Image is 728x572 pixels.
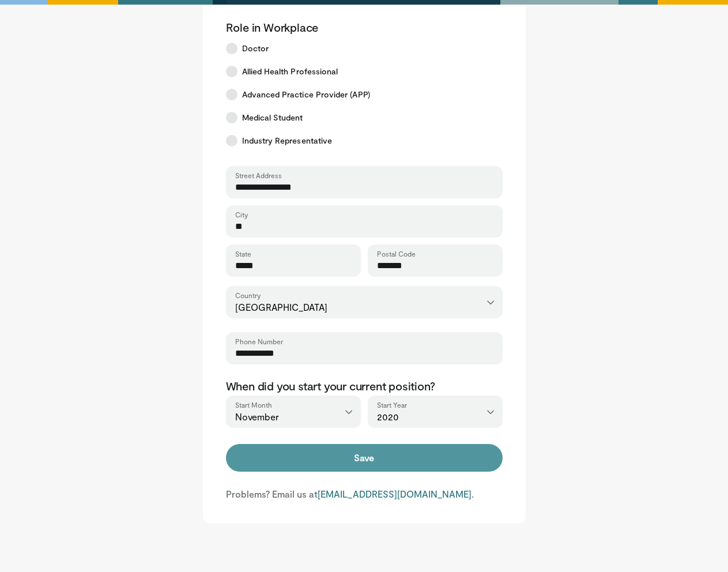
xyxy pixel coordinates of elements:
[235,249,251,258] label: State
[242,135,333,146] span: Industry Representative
[226,444,503,472] button: Save
[226,378,503,393] p: When did you start your current position?
[242,112,303,123] span: Medical Student
[235,337,283,346] label: Phone Number
[318,488,471,499] a: [EMAIL_ADDRESS][DOMAIN_NAME]
[226,20,503,35] p: Role in Workplace
[226,488,503,501] p: Problems? Email us at .
[242,89,370,100] span: Advanced Practice Provider (APP)
[242,43,269,54] span: Doctor
[235,171,282,180] label: Street Address
[235,210,248,219] label: City
[242,66,338,77] span: Allied Health Professional
[377,249,416,258] label: Postal Code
